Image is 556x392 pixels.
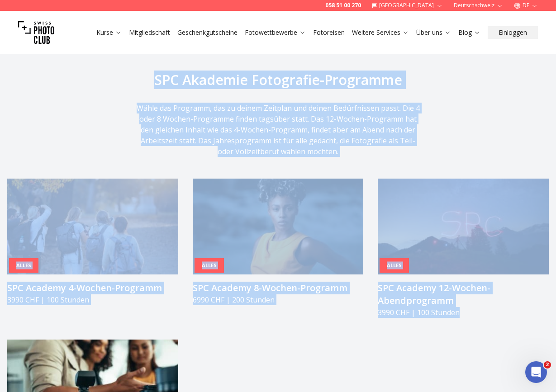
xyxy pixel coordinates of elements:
iframe: Intercom live chat [525,361,547,383]
button: Kurse [93,26,125,39]
img: SPC Academy 12-Wochen-Abendprogramm [378,179,549,274]
button: Fotoreisen [309,26,348,39]
h3: SPC Academy 4-Wochen-Programm [7,282,178,294]
a: SPC Academy 8-Wochen-ProgrammAllesSPC Academy 8-Wochen-Programm6990 CHF | 200 Stunden [193,179,364,305]
button: Blog [455,26,484,39]
div: Alles [380,258,409,273]
p: 3990 CHF | 100 Stunden [378,307,549,318]
img: Swiss photo club [18,14,54,51]
a: Mitgliedschaft [129,28,170,37]
h2: SPC Akademie Fotografie-Programme [7,72,549,88]
button: Über uns [413,26,455,39]
div: Alles [195,258,224,273]
a: Geschenkgutscheine [177,28,238,37]
a: Fotowettbewerbe [245,28,306,37]
div: Alles [9,258,38,273]
a: SPC Academy 4-Wochen-ProgrammAllesSPC Academy 4-Wochen-Programm3990 CHF | 100 Stunden [7,179,178,305]
p: 6990 CHF | 200 Stunden [193,294,364,305]
button: Geschenkgutscheine [174,26,241,39]
p: 3990 CHF | 100 Stunden [7,294,178,305]
button: Einloggen [488,26,538,39]
div: Wähle das Programm, das zu deinem Zeitplan und deinen Bedürfnissen passt. Die 4 oder 8 Wochen-Pro... [133,103,423,157]
a: Blog [458,28,480,37]
a: Über uns [416,28,451,37]
span: 2 [544,361,551,368]
button: Weitere Services [348,26,413,39]
a: Fotoreisen [313,28,345,37]
img: SPC Academy 4-Wochen-Programm [7,179,178,274]
a: Weitere Services [352,28,409,37]
a: 058 51 00 270 [325,2,361,9]
a: Kurse [96,28,122,37]
a: SPC Academy 12-Wochen-AbendprogrammAllesSPC Academy 12-Wochen-Abendprogramm3990 CHF | 100 Stunden [378,179,549,318]
button: Fotowettbewerbe [241,26,309,39]
button: Mitgliedschaft [125,26,174,39]
h3: SPC Academy 12-Wochen-Abendprogramm [378,282,549,307]
img: SPC Academy 8-Wochen-Programm [193,179,364,274]
h3: SPC Academy 8-Wochen-Programm [193,282,364,294]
